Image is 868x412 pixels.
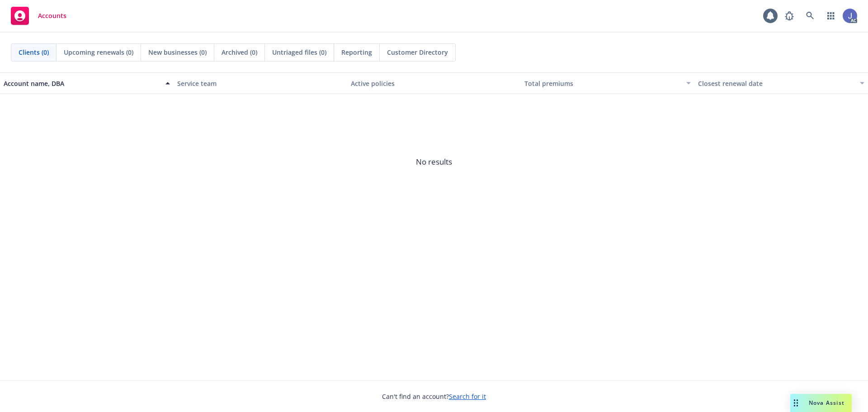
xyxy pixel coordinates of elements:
[790,394,802,412] div: Drag to move
[698,79,854,88] div: Closest renewal date
[148,47,207,57] span: New businesses (0)
[19,47,49,57] span: Clients (0)
[822,7,840,25] a: Switch app
[801,7,819,25] a: Search
[382,392,486,401] span: Can't find an account?
[524,79,681,88] div: Total premiums
[272,47,326,57] span: Untriaged files (0)
[387,47,448,57] span: Customer Directory
[177,79,344,88] div: Service team
[222,47,257,57] span: Archived (0)
[694,72,868,94] button: Closest renewal date
[4,79,160,88] div: Account name, DBA
[809,399,844,407] span: Nova Assist
[38,12,66,19] span: Accounts
[341,47,372,57] span: Reporting
[780,7,798,25] a: Report a Bug
[843,9,857,23] img: photo
[449,392,486,401] a: Search for it
[351,79,517,88] div: Active policies
[347,72,521,94] button: Active policies
[64,47,133,57] span: Upcoming renewals (0)
[521,72,694,94] button: Total premiums
[174,72,347,94] button: Service team
[7,3,70,28] a: Accounts
[790,394,852,412] button: Nova Assist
